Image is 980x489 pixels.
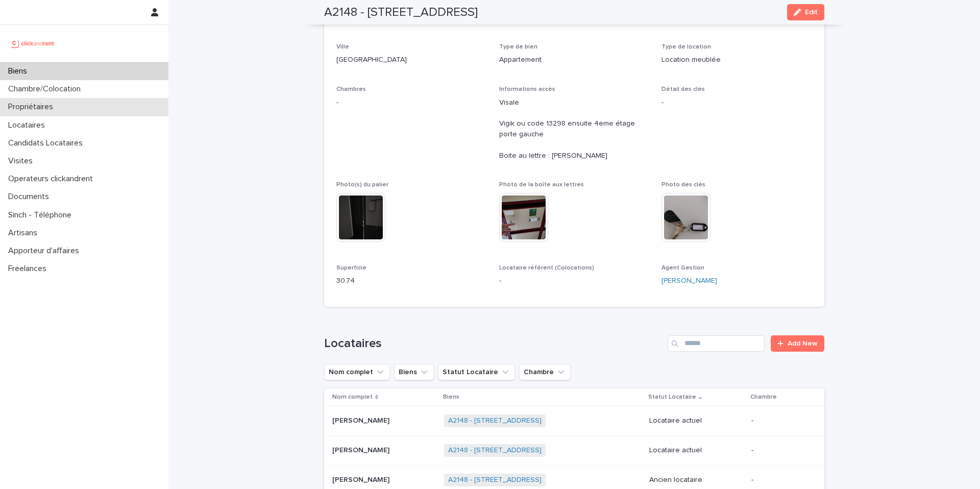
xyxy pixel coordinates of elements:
span: Edit [805,9,818,16]
p: Locataire actuel [649,446,744,455]
span: Superficie [336,265,366,271]
span: Photo des clés [661,182,705,188]
p: Propriétaires [4,102,61,112]
span: Type de location [661,44,711,50]
p: - [751,446,808,455]
p: Freelances [4,264,55,274]
span: Ville [336,44,349,50]
p: Appartement [499,55,650,65]
span: Informations accès [499,86,555,92]
span: Add New [788,340,818,347]
p: Chambre/Colocation [4,84,89,94]
button: Edit [787,4,824,20]
p: Location meublée [661,55,812,65]
span: Photo(s) du palier [336,182,388,188]
p: - [661,97,812,108]
span: Agent Gestion [661,265,704,271]
p: [PERSON_NAME] [332,444,391,455]
p: Artisans [4,228,45,238]
button: Biens [394,364,434,380]
p: [PERSON_NAME] [332,474,391,484]
p: Statut Locataire [648,392,696,403]
p: [GEOGRAPHIC_DATA] [336,55,487,65]
button: Chambre [519,364,571,380]
span: Détail des clés [661,86,705,92]
p: Sinch - Téléphone [4,210,80,220]
h2: A2148 - [STREET_ADDRESS] [324,5,478,20]
p: Locataire actuel [649,417,744,425]
p: Visale Vigik ou code 13298 ensuite 4eme étage porte gauche Boite au lettre : [PERSON_NAME] [499,97,650,161]
p: Chambre [750,392,777,403]
a: A2148 - [STREET_ADDRESS] [448,476,542,484]
span: Chambres [336,86,366,92]
p: [PERSON_NAME] [332,414,391,425]
p: Operateurs clickandrent [4,174,101,184]
p: Ancien locataire [649,476,744,484]
p: 30.74 [336,276,487,286]
a: A2148 - [STREET_ADDRESS] [448,417,542,425]
p: Locataires [4,120,53,130]
img: UCB0brd3T0yccxBKYDjQ [8,33,58,54]
p: Biens [443,392,459,403]
p: Candidats Locataires [4,138,91,148]
p: Documents [4,192,57,202]
p: - [751,476,808,484]
tr: [PERSON_NAME][PERSON_NAME] A2148 - [STREET_ADDRESS] Locataire actuel- [324,436,824,466]
h1: Locataires [324,336,664,351]
p: Biens [4,66,35,76]
a: [PERSON_NAME] [661,276,717,286]
p: Nom complet [332,392,373,403]
p: - [336,97,487,108]
a: Add New [771,335,824,352]
span: Type de bien [499,44,537,50]
p: Apporteur d'affaires [4,246,87,256]
p: - [751,417,808,425]
p: Visites [4,156,41,166]
button: Nom complet [324,364,390,380]
input: Search [668,335,765,352]
tr: [PERSON_NAME][PERSON_NAME] A2148 - [STREET_ADDRESS] Locataire actuel- [324,406,824,436]
span: Locataire référent (Colocations) [499,265,594,271]
span: Photo de la boîte aux lettres [499,182,584,188]
p: - [499,276,650,286]
a: A2148 - [STREET_ADDRESS] [448,446,542,455]
button: Statut Locataire [438,364,515,380]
